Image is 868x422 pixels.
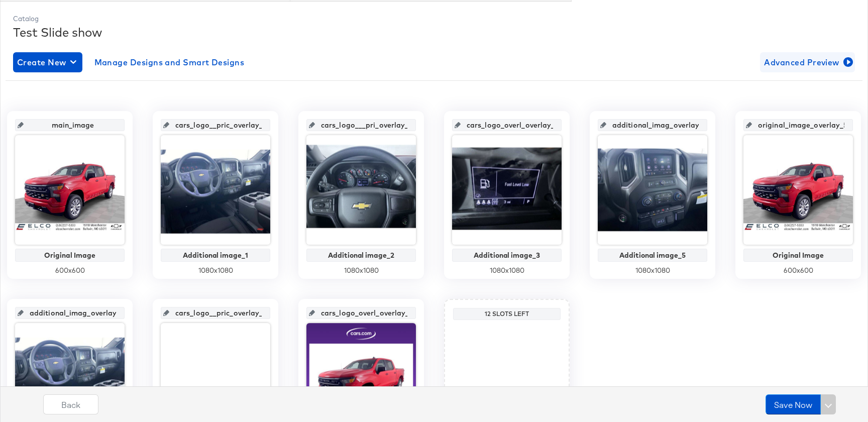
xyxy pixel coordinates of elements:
div: Catalog [13,14,855,24]
div: Additional image_2 [309,251,413,259]
div: 1080 x 1080 [452,266,562,275]
div: Additional image_3 [455,251,559,259]
div: 1080 x 1080 [306,266,416,275]
button: Advanced Preview [760,52,855,72]
div: Additional image_1 [163,251,268,259]
div: 600 x 600 [15,266,125,275]
div: 600 x 600 [743,266,853,275]
div: Original Image [746,251,850,259]
div: 1080 x 1080 [598,266,707,275]
div: 1080 x 1080 [161,266,270,275]
div: Additional image_5 [600,251,705,259]
span: Create New [17,55,78,69]
div: 12 Slots Left [456,310,558,318]
span: Manage Designs and Smart Designs [94,55,245,69]
div: Original Image [18,251,122,259]
div: Test Slide show [13,24,855,41]
button: Manage Designs and Smart Designs [90,52,249,72]
button: Back [43,394,98,414]
span: Advanced Preview [764,55,851,69]
button: Create New [13,52,82,72]
button: Save Now [766,394,821,414]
